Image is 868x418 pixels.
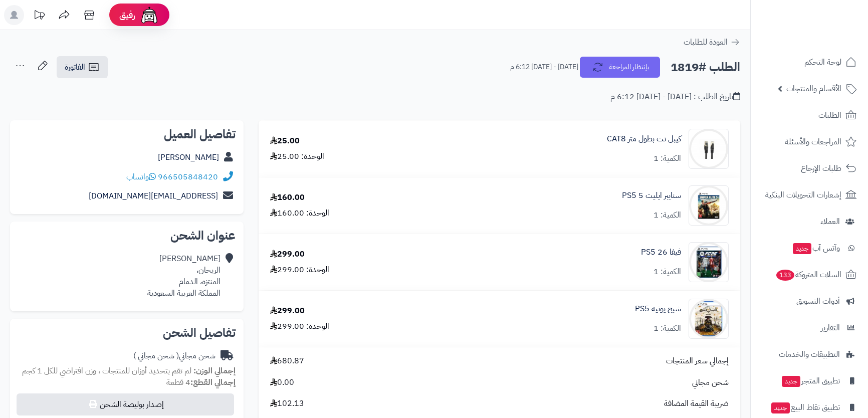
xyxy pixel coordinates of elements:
[692,377,729,388] span: شحن مجاني
[133,350,179,362] span: ( شحن مجاني )
[270,305,305,317] div: 299.00
[793,243,811,254] span: جديد
[147,253,221,299] div: [PERSON_NAME] الريحان، المنتزه، الدمام المملكة العربية السعودية
[689,129,728,169] img: 1700577830-as-asaacc-3907-screenshot-890x500-90x90.jpg
[17,393,234,415] button: إصدار بوليصة الشحن
[166,376,236,388] small: 4 قطعة
[818,108,841,122] span: الطلبات
[119,9,135,21] span: رفيق
[689,185,728,226] img: 1725117366-sniper-elite-5-ps5-90x90.jpg
[792,241,840,255] span: وآتس آب
[757,263,862,287] a: السلات المتروكة133
[18,327,236,339] h2: تفاصيل الشحن
[193,365,236,377] strong: إجمالي الوزن:
[270,135,300,147] div: 25.00
[270,321,329,332] div: الوحدة: 299.00
[654,210,681,221] div: الكمية: 1
[786,82,841,96] span: الأقسام والمنتجات
[65,61,85,73] span: الفاتورة
[757,369,862,393] a: تطبيق المتجرجديد
[757,236,862,260] a: وآتس آبجديد
[607,133,681,145] a: كيبل نت بطول متر CAT8
[270,207,329,219] div: الوحدة: 160.00
[689,299,728,339] img: 1758900262-ghost_of_yote_2-90x90.webp
[664,398,729,409] span: ضريبة القيمة المضافة
[804,55,841,69] span: لوحة التحكم
[757,156,862,180] a: طلبات الإرجاع
[635,303,681,315] a: شبح يوتيه PS5
[757,289,862,313] a: أدوات التسويق
[781,374,840,388] span: تطبيق المتجر
[770,400,840,414] span: تطبيق نقاط البيع
[270,264,329,276] div: الوحدة: 299.00
[270,377,294,388] span: 0.00
[18,128,236,140] h2: تفاصيل العميل
[89,190,218,202] a: [EMAIL_ADDRESS][DOMAIN_NAME]
[757,342,862,366] a: التطبيقات والخدمات
[190,376,236,388] strong: إجمالي القطع:
[785,135,841,149] span: المراجعات والأسئلة
[775,268,841,282] span: السلات المتروكة
[765,188,841,202] span: إشعارات التحويلات البنكية
[27,5,52,28] a: تحديثات المنصة
[757,183,862,207] a: إشعارات التحويلات البنكية
[666,355,729,367] span: إجمالي سعر المنتجات
[580,57,660,78] button: بإنتظار المراجعة
[671,57,740,78] h2: الطلب #1819
[821,321,840,335] span: التقارير
[270,398,304,409] span: 102.13
[654,153,681,164] div: الكمية: 1
[684,36,728,48] span: العودة للطلبات
[684,36,740,48] a: العودة للطلبات
[139,5,159,25] img: ai-face.png
[18,230,236,242] h2: عنوان الشحن
[270,355,304,367] span: 680.87
[270,192,305,203] div: 160.00
[133,350,215,362] div: شحن مجاني
[776,270,795,281] span: 133
[158,151,219,163] a: [PERSON_NAME]
[820,215,840,229] span: العملاء
[654,323,681,334] div: الكمية: 1
[641,247,681,258] a: فيفا 26 PS5
[270,249,305,260] div: 299.00
[757,103,862,127] a: الطلبات
[57,56,108,78] a: الفاتورة
[270,151,324,162] div: الوحدة: 25.00
[800,24,858,45] img: logo-2.png
[782,376,800,387] span: جديد
[654,266,681,278] div: الكمية: 1
[689,242,728,282] img: 1758139991-0436d3d6-92fc-4326-a61b-643dcd257d81-1000x1000-sH7NkNxHYbpxGhqmP8e8Z633u6W3RWu6Zj1YZjK...
[622,190,681,201] a: سنايبر ايليت 5 PS5
[510,62,578,72] small: [DATE] - [DATE] 6:12 م
[796,294,840,308] span: أدوات التسويق
[610,91,740,103] div: تاريخ الطلب : [DATE] - [DATE] 6:12 م
[126,171,156,183] a: واتساب
[22,365,191,377] span: لم تقم بتحديد أوزان للمنتجات ، وزن افتراضي للكل 1 كجم
[779,347,840,361] span: التطبيقات والخدمات
[757,130,862,154] a: المراجعات والأسئلة
[801,161,841,175] span: طلبات الإرجاع
[757,50,862,74] a: لوحة التحكم
[757,316,862,340] a: التقارير
[771,402,790,413] span: جديد
[757,210,862,234] a: العملاء
[158,171,218,183] a: 966505848420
